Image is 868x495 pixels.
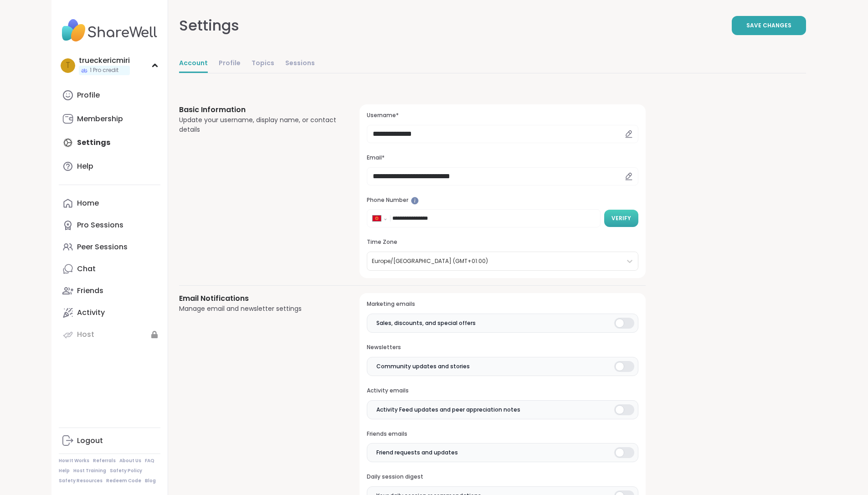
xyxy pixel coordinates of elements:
h3: Email Notifications [179,293,338,304]
a: Chat [59,258,160,280]
div: Logout [77,436,103,446]
a: Sessions [285,55,315,73]
img: ShareWell Nav Logo [59,15,160,46]
a: Safety Policy [110,468,142,474]
a: Help [59,468,70,474]
span: Friend requests and updates [376,449,458,457]
h3: Activity emails [367,387,638,395]
div: trueckericmiri [79,56,130,66]
h3: Phone Number [367,196,638,204]
span: Verify [611,214,631,222]
div: Membership [77,114,123,124]
div: Settings [179,15,239,36]
span: Activity Feed updates and peer appreciation notes [376,406,520,414]
a: Membership [59,108,160,130]
button: Verify [604,210,638,227]
a: Blog [145,478,156,484]
div: Pro Sessions [77,220,123,230]
h3: Time Zone [367,238,638,246]
button: Save Changes [732,16,806,35]
a: Friends [59,280,160,302]
div: Peer Sessions [77,242,128,252]
a: Profile [59,84,160,106]
div: Help [77,161,93,171]
iframe: Spotlight [411,197,419,205]
a: Logout [59,430,160,452]
span: t [66,60,70,72]
h3: Email* [367,154,638,162]
a: About Us [119,458,141,464]
span: Community updates and stories [376,362,470,371]
a: Redeem Code [106,478,141,484]
a: Help [59,155,160,177]
a: How It Works [59,458,89,464]
h3: Friends emails [367,430,638,438]
a: Topics [252,55,274,73]
div: Profile [77,90,100,100]
h3: Marketing emails [367,300,638,308]
div: Activity [77,308,105,318]
a: Profile [219,55,241,73]
div: Friends [77,286,103,296]
a: Peer Sessions [59,236,160,258]
div: Host [77,330,94,340]
a: Account [179,55,208,73]
div: Chat [77,264,96,274]
a: Host [59,324,160,345]
a: Safety Resources [59,478,103,484]
h3: Newsletters [367,344,638,351]
a: FAQ [145,458,154,464]
div: Manage email and newsletter settings [179,304,338,314]
h3: Username* [367,112,638,119]
h3: Basic Information [179,104,338,115]
h3: Daily session digest [367,473,638,481]
a: Home [59,192,160,214]
a: Pro Sessions [59,214,160,236]
span: 1 Pro credit [90,67,118,74]
span: Save Changes [746,21,791,30]
a: Activity [59,302,160,324]
a: Referrals [93,458,116,464]
a: Host Training [73,468,106,474]
span: Sales, discounts, and special offers [376,319,476,327]
div: Home [77,198,99,208]
div: Update your username, display name, or contact details [179,115,338,134]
